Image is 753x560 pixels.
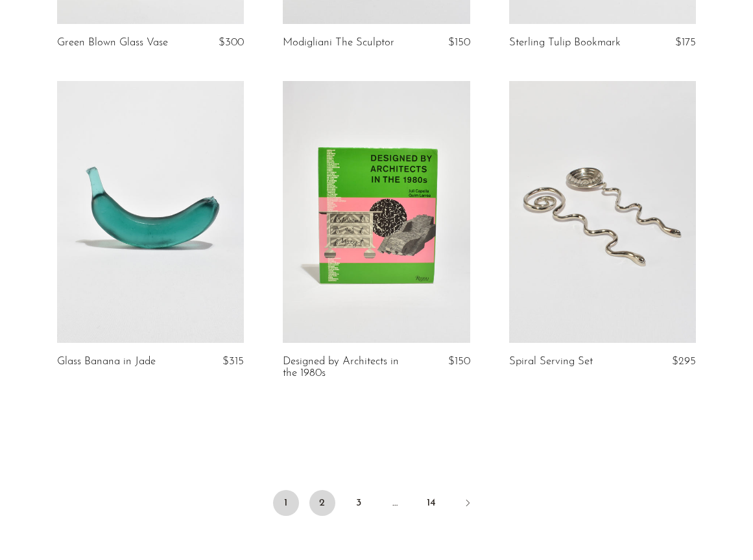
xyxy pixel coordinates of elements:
span: $295 [672,356,696,367]
a: Next [455,490,481,519]
span: $150 [448,356,470,367]
span: … [382,490,408,516]
span: $150 [448,37,470,48]
a: 3 [346,490,372,516]
a: Glass Banana in Jade [57,356,156,367]
a: Sterling Tulip Bookmark [509,37,621,49]
a: 2 [309,490,335,516]
a: 14 [418,490,444,516]
span: $315 [222,356,244,367]
a: Modigliani The Sculptor [283,37,394,49]
span: 1 [273,490,299,516]
a: Designed by Architects in the 1980s [283,356,406,380]
a: Spiral Serving Set [509,356,593,367]
span: $300 [219,37,244,48]
span: $175 [675,37,696,48]
a: Green Blown Glass Vase [57,37,168,49]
